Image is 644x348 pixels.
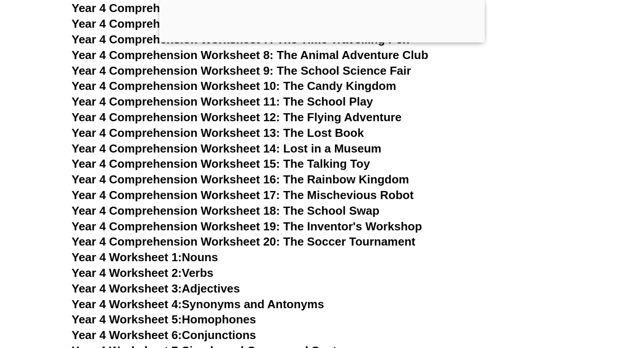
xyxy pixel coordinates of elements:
[72,188,414,202] a: Year 4 Comprehension Worksheet 17: The Mischevious Robot
[72,282,240,295] a: Year 4 Worksheet 3:Adjectives
[72,126,364,140] a: Year 4 Comprehension Worksheet 13: The Lost Book
[72,33,410,46] a: Year 4 Comprehension Worksheet 7: The Time Travelling Pen
[72,250,182,264] span: Year 4 Worksheet 1:
[72,157,370,170] a: Year 4 Comprehension Worksheet 15: The Talking Toy
[72,328,182,342] span: Year 4 Worksheet 6:
[72,204,379,217] a: Year 4 Comprehension Worksheet 18: The School Swap
[72,328,256,342] a: Year 4 Worksheet 6:Conjunctions
[72,220,422,233] a: Year 4 Comprehension Worksheet 19: The Inventor's Workshop
[72,173,409,186] a: Year 4 Comprehension Worksheet 16: The Rainbow Kingdom
[72,1,397,15] a: Year 4 Comprehension Worksheet 5: The Woolly Mammoth
[72,297,182,311] span: Year 4 Worksheet 4:
[72,48,428,62] a: Year 4 Comprehension Worksheet 8: The Animal Adventure Club
[491,247,644,348] iframe: Chat Widget
[72,282,182,295] span: Year 4 Worksheet 3:
[72,266,213,280] a: Year 4 Worksheet 2:Verbs
[72,297,324,311] a: Year 4 Worksheet 4:Synonyms and Antonyms
[72,64,411,77] a: Year 4 Comprehension Worksheet 9: The School Science Fair
[72,142,381,155] a: Year 4 Comprehension Worksheet 14: Lost in a Museum
[72,17,405,30] a: Year 4 Comprehension Worksheet 6: The Magical Treehouse
[72,95,373,108] a: Year 4 Comprehension Worksheet 11: The School Play
[72,235,415,248] a: Year 4 Comprehension Worksheet 20: The Soccer Tournament
[72,313,182,326] span: Year 4 Worksheet 5:
[72,79,396,93] a: Year 4 Comprehension Worksheet 10: The Candy Kingdom
[72,250,218,264] a: Year 4 Worksheet 1:Nouns
[72,313,256,326] a: Year 4 Worksheet 5:Homophones
[72,266,182,280] span: Year 4 Worksheet 2:
[72,110,402,124] a: Year 4 Comprehension Worksheet 12: The Flying Adventure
